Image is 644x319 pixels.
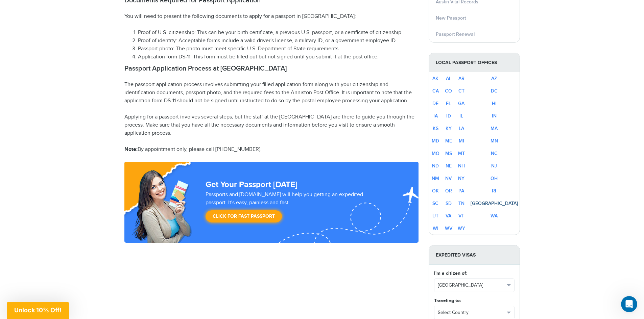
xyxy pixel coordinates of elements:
[206,180,297,189] strong: Get Your Passport [DATE]
[458,176,464,181] a: NY
[124,113,419,137] p: Applying for a passport involves several steps, but the staff at the [GEOGRAPHIC_DATA] are there ...
[438,309,505,316] span: Select Country
[432,201,438,206] a: SC
[491,163,497,169] a: NJ
[458,101,464,106] a: GA
[14,307,62,314] span: Unlock 10% Off!
[124,146,138,153] strong: Note:
[432,213,438,219] a: UT
[438,282,505,289] span: [GEOGRAPHIC_DATA]
[445,176,452,181] a: NV
[432,138,439,144] a: MD
[492,101,497,106] a: HI
[446,126,452,131] a: KY
[432,76,438,81] a: AK
[458,188,464,194] a: PA
[458,201,464,206] a: TN
[124,81,419,105] p: The passport application process involves submitting your filled application form along with your...
[491,76,497,81] a: AZ
[138,53,419,61] li: Application form DS-11: This form must be filled out but not signed until you submit it at the po...
[124,12,419,21] p: You will need to present the following documents to apply for a passport in [GEOGRAPHIC_DATA]:
[138,37,419,45] li: Proof of identity: Acceptable forms include a valid driver's license, a military ID, or a governm...
[433,225,438,231] a: WI
[458,225,465,231] a: WY
[459,126,464,131] a: LA
[436,15,466,21] a: New Passport
[459,113,463,119] a: IL
[491,213,498,219] a: WA
[429,53,520,72] strong: Local Passport Offices
[445,151,452,156] a: MS
[432,151,439,156] a: MO
[446,201,452,206] a: SD
[491,176,498,181] a: OH
[433,113,438,119] a: IA
[445,88,452,94] a: CO
[432,176,439,181] a: NM
[446,76,451,81] a: AL
[491,126,498,131] a: MA
[432,163,439,169] a: ND
[432,88,439,94] a: CA
[138,29,419,37] li: Proof of U.S. citizenship: This can be your birth certificate, a previous U.S. passport, or a cer...
[429,245,520,265] strong: Expedited Visas
[458,88,464,94] a: CT
[434,270,467,277] label: I'm a citizen of:
[433,126,438,131] a: KS
[446,163,452,169] a: NE
[492,113,497,119] a: IN
[446,113,451,119] a: ID
[458,213,464,219] a: VT
[458,76,464,81] a: AR
[432,101,438,106] a: DE
[458,163,465,169] a: NH
[458,151,465,156] a: MT
[124,145,419,154] p: By appointment only, please call [PHONE_NUMBER].
[471,201,518,206] a: [GEOGRAPHIC_DATA]
[436,31,475,37] a: Passport Renewal
[124,64,419,73] h2: Passport Application Process at [GEOGRAPHIC_DATA]
[432,188,439,194] a: OK
[434,306,514,319] button: Select Country
[621,296,637,312] iframe: Intercom live chat
[445,138,452,144] a: ME
[446,213,451,219] a: VA
[491,88,498,94] a: DC
[434,279,514,292] button: [GEOGRAPHIC_DATA]
[206,210,282,222] a: Click for Fast Passport
[459,138,464,144] a: MI
[203,191,387,226] div: Passports and [DOMAIN_NAME] will help you getting an expedited passport. It's easy, painless and ...
[445,188,452,194] a: OR
[7,302,69,319] div: Unlock 10% Off!
[434,297,461,304] label: Traveling to:
[446,101,451,106] a: FL
[138,45,419,53] li: Passport photo: The photo must meet specific U.S. Department of State requirements.
[491,138,498,144] a: MN
[492,188,496,194] a: RI
[445,225,452,231] a: WV
[491,151,498,156] a: NC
